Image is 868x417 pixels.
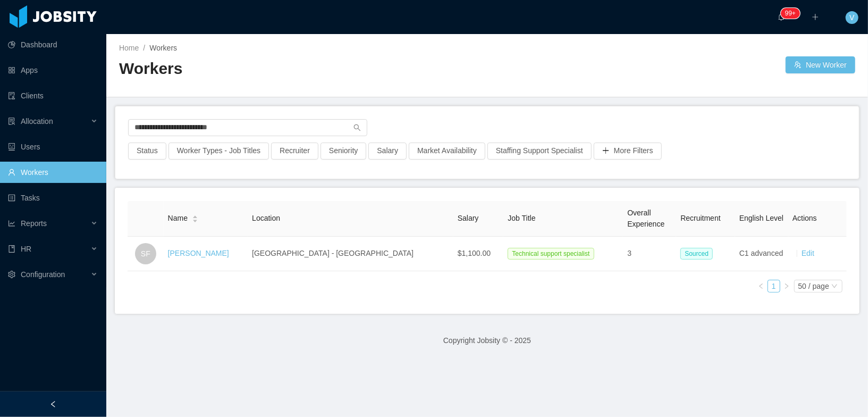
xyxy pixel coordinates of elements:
[780,280,793,293] li: Next Page
[793,214,817,222] span: Actions
[119,44,139,52] a: Home
[252,214,280,222] span: Location
[680,248,713,260] span: Sourced
[781,8,800,19] sup: 303
[248,237,453,271] td: [GEOGRAPHIC_DATA] - [GEOGRAPHIC_DATA]
[8,220,15,227] i: icon: line-chart
[321,143,366,160] button: Seniority
[831,283,838,290] i: icon: down
[168,213,188,224] span: Name
[168,143,269,160] button: Worker Types - Job Titles
[409,143,485,160] button: Market Availability
[149,44,177,52] span: Workers
[168,249,229,257] a: [PERSON_NAME]
[106,322,868,359] footer: Copyright Jobsity © - 2025
[8,162,98,183] a: icon: userWorkers
[786,56,855,73] button: icon: usergroup-addNew Worker
[487,143,592,160] button: Staffing Support Specialist
[21,245,31,253] span: HR
[680,249,717,257] a: Sourced
[778,13,785,21] i: icon: bell
[192,218,198,221] i: icon: caret-down
[594,143,662,160] button: icon: plusMore Filters
[141,243,150,264] span: SF
[192,214,198,221] div: Sort
[192,214,198,218] i: icon: caret-up
[21,219,47,228] span: Reports
[8,271,15,278] i: icon: setting
[271,143,318,160] button: Recruiter
[755,280,768,293] li: Previous Page
[812,13,819,21] i: icon: plus
[802,249,814,257] a: Edit
[508,214,535,222] span: Job Title
[758,283,764,289] i: icon: left
[458,249,491,257] span: $1,100.00
[128,143,166,160] button: Status
[8,34,98,55] a: icon: pie-chartDashboard
[8,136,98,157] a: icon: robotUsers
[368,143,407,160] button: Salary
[8,187,98,208] a: icon: profileTasks
[21,270,65,279] span: Configuration
[8,85,98,106] a: icon: auditClients
[768,280,780,293] li: 1
[768,280,780,292] a: 1
[8,118,15,125] i: icon: solution
[849,11,854,24] span: V
[739,214,783,222] span: English Level
[119,58,487,80] h2: Workers
[680,214,720,222] span: Recruitment
[627,208,664,228] span: Overall Experience
[508,248,594,260] span: Technical support specialist
[798,280,829,292] div: 50 / page
[21,117,53,126] span: Allocation
[623,237,676,271] td: 3
[735,237,788,271] td: C1 advanced
[783,283,790,289] i: icon: right
[353,124,361,131] i: icon: search
[143,44,145,52] span: /
[8,60,98,81] a: icon: appstoreApps
[8,245,15,253] i: icon: book
[458,214,479,222] span: Salary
